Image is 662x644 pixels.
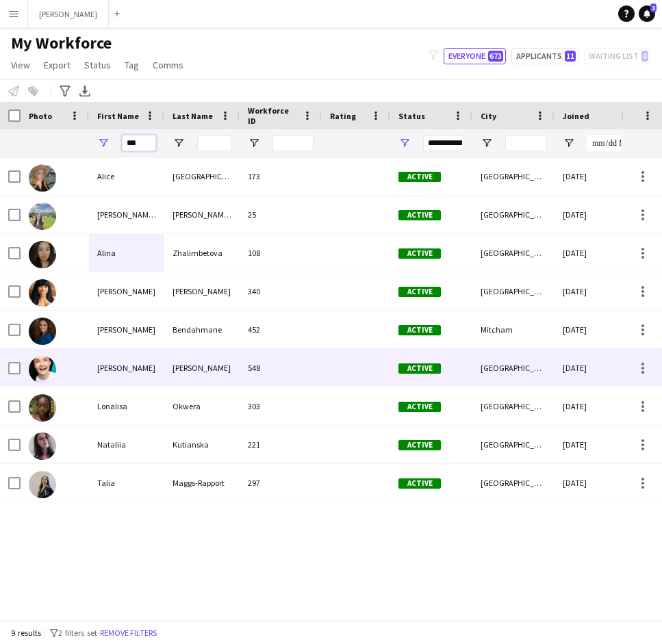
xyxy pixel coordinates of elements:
[29,111,52,121] span: Photo
[398,440,441,450] span: Active
[89,157,164,195] div: Alice
[29,279,56,307] img: Aline Pereira
[97,137,110,149] button: Open Filter Menu
[89,196,164,233] div: [PERSON_NAME] [PERSON_NAME]
[97,626,160,641] button: Remove filters
[29,356,56,383] img: Alison Martin-Jones
[398,478,441,489] span: Active
[89,349,164,387] div: [PERSON_NAME]
[472,464,555,502] div: [GEOGRAPHIC_DATA]
[472,157,555,195] div: [GEOGRAPHIC_DATA]
[555,272,637,310] div: [DATE]
[639,5,655,22] a: 1
[555,464,637,502] div: [DATE]
[240,464,322,502] div: 297
[29,394,56,422] img: Lonalisa Okwera
[555,196,637,233] div: [DATE]
[29,433,56,460] img: Nataliia Kutianska
[472,311,555,348] div: Mitcham
[444,48,506,64] button: Everyone673
[472,426,555,463] div: [GEOGRAPHIC_DATA]
[330,111,356,121] span: Rating
[164,234,240,272] div: Zhalimbetova
[240,234,322,272] div: 108
[29,164,56,192] img: Alice Casota
[472,272,555,310] div: [GEOGRAPHIC_DATA]
[122,135,156,151] input: First Name Filter Input
[164,426,240,463] div: Kutianska
[555,157,637,195] div: [DATE]
[89,387,164,425] div: Lonalisa
[58,628,97,638] span: 2 filters set
[565,51,576,62] span: 11
[164,272,240,310] div: [PERSON_NAME]
[248,137,260,149] button: Open Filter Menu
[240,387,322,425] div: 303
[197,135,231,151] input: Last Name Filter Input
[240,272,322,310] div: 340
[650,3,657,12] span: 1
[398,402,441,412] span: Active
[555,234,637,272] div: [DATE]
[89,234,164,272] div: Alina
[97,111,139,121] span: First Name
[272,135,314,151] input: Workforce ID Filter Input
[29,471,56,498] img: Talia Maggs-Rapport
[29,203,56,230] img: Alice Marie Macintyre-Béon
[77,83,93,99] app-action-btn: Export XLSX
[11,33,112,53] span: My Workforce
[79,56,116,74] a: Status
[398,137,411,149] button: Open Filter Menu
[563,111,589,121] span: Joined
[248,105,297,126] span: Workforce ID
[555,387,637,425] div: [DATE]
[89,272,164,310] div: [PERSON_NAME]
[398,111,425,121] span: Status
[28,1,109,27] button: [PERSON_NAME]
[472,349,555,387] div: [GEOGRAPHIC_DATA]
[173,137,185,149] button: Open Filter Menu
[89,464,164,502] div: Talia
[563,137,575,149] button: Open Filter Menu
[164,196,240,233] div: [PERSON_NAME]-Béon
[173,111,213,121] span: Last Name
[472,387,555,425] div: [GEOGRAPHIC_DATA]
[153,59,183,71] span: Comms
[164,349,240,387] div: [PERSON_NAME]
[240,196,322,233] div: 25
[472,234,555,272] div: [GEOGRAPHIC_DATA]
[240,349,322,387] div: 548
[481,137,493,149] button: Open Filter Menu
[164,157,240,195] div: [GEOGRAPHIC_DATA]
[398,210,441,220] span: Active
[587,135,628,151] input: Joined Filter Input
[240,157,322,195] div: 173
[505,135,546,151] input: City Filter Input
[119,56,144,74] a: Tag
[398,325,441,335] span: Active
[398,248,441,259] span: Active
[481,111,496,121] span: City
[240,311,322,348] div: 452
[488,51,503,62] span: 673
[125,59,139,71] span: Tag
[84,59,111,71] span: Status
[147,56,189,74] a: Comms
[5,56,36,74] a: View
[398,172,441,182] span: Active
[555,311,637,348] div: [DATE]
[57,83,73,99] app-action-btn: Advanced filters
[44,59,71,71] span: Export
[89,426,164,463] div: Nataliia
[89,311,164,348] div: [PERSON_NAME]
[38,56,76,74] a: Export
[11,59,30,71] span: View
[164,387,240,425] div: Okwera
[555,426,637,463] div: [DATE]
[472,196,555,233] div: [GEOGRAPHIC_DATA]
[164,311,240,348] div: Bendahmane
[555,349,637,387] div: [DATE]
[164,464,240,502] div: Maggs-Rapport
[29,318,56,345] img: Alison Bendahmane
[398,363,441,374] span: Active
